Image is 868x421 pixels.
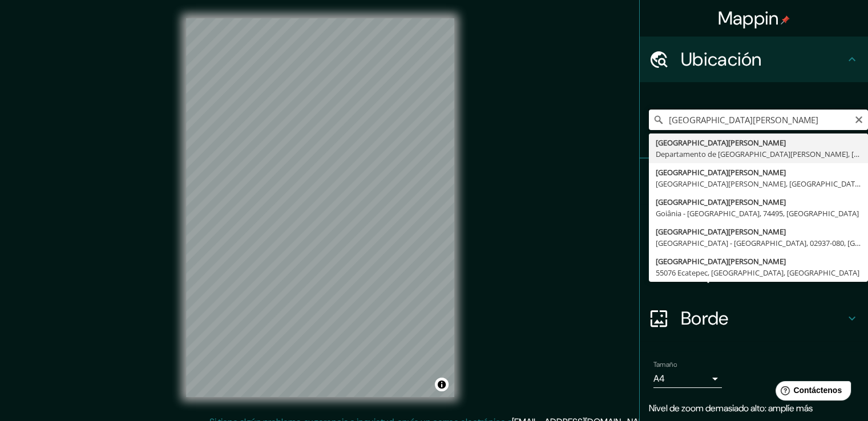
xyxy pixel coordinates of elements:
[640,204,868,250] div: Estilo
[640,250,868,295] div: Disposición
[854,114,863,124] button: Claro
[766,377,855,408] iframe: Lanzador de widgets de ayuda
[681,47,762,71] font: Ubicación
[653,373,665,384] font: A4
[656,268,859,278] font: 55076 Ecatepec, [GEOGRAPHIC_DATA], [GEOGRAPHIC_DATA]
[640,159,868,204] div: Patas
[718,6,779,30] font: Mappin
[649,402,813,414] font: Nivel de zoom demasiado alto: amplíe más
[656,179,862,189] font: [GEOGRAPHIC_DATA][PERSON_NAME], [GEOGRAPHIC_DATA]
[653,370,722,388] div: A4
[640,37,868,82] div: Ubicación
[656,167,786,177] font: [GEOGRAPHIC_DATA][PERSON_NAME]
[656,208,859,218] font: Goiânia - [GEOGRAPHIC_DATA], 74495, [GEOGRAPHIC_DATA]
[656,256,786,266] font: [GEOGRAPHIC_DATA][PERSON_NAME]
[681,306,729,330] font: Borde
[649,110,868,130] input: Elige tu ciudad o zona
[656,197,786,207] font: [GEOGRAPHIC_DATA][PERSON_NAME]
[656,226,786,237] font: [GEOGRAPHIC_DATA][PERSON_NAME]
[781,15,790,25] img: pin-icon.png
[186,18,454,397] canvas: Mapa
[435,378,449,391] button: Activar o desactivar atribución
[653,360,677,369] font: Tamaño
[656,137,786,148] font: [GEOGRAPHIC_DATA][PERSON_NAME]
[640,295,868,341] div: Borde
